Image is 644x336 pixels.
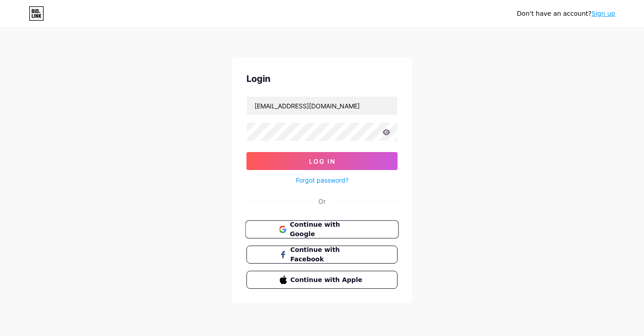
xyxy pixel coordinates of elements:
div: Or [318,197,326,206]
span: Continue with Facebook [291,245,365,264]
button: Log In [246,152,398,170]
a: Continue with Google [246,220,398,238]
button: Continue with Facebook [246,246,398,264]
div: Don't have an account? [517,9,615,18]
button: Continue with Google [245,220,398,239]
span: Log In [309,157,335,165]
button: Continue with Apple [246,271,398,289]
a: Forgot password? [296,175,349,185]
span: Continue with Google [290,220,365,239]
div: Login [246,72,398,85]
a: Sign up [591,10,615,17]
input: Username [247,97,397,115]
span: Continue with Apple [291,275,365,285]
